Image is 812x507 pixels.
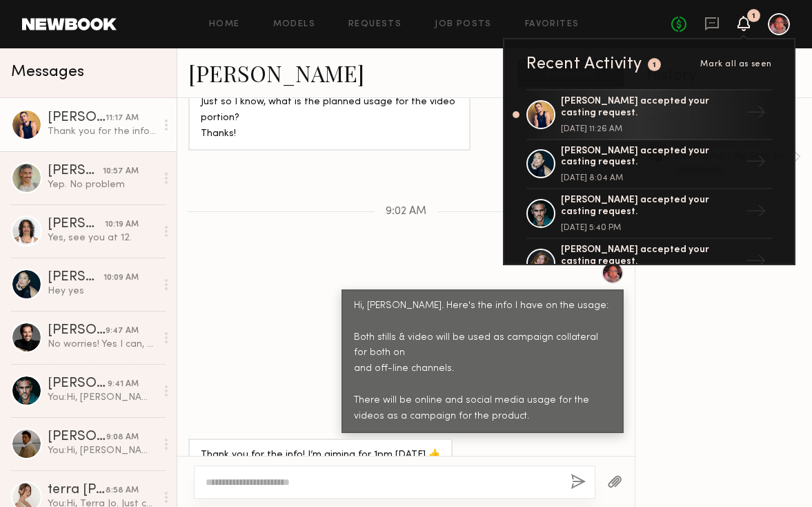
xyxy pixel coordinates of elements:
[525,20,580,29] a: Favorites
[188,58,364,88] a: [PERSON_NAME]
[740,245,772,281] div: →
[48,391,156,404] div: You: Hi, [PERSON_NAME]. Can you come in [DATE] at 10:30a instead of 11?
[209,20,240,29] a: Home
[103,165,139,178] div: 10:57 AM
[48,231,156,245] div: Yes, see you at 12.
[740,195,772,231] div: →
[48,178,156,191] div: Yep. No problem
[201,63,458,142] div: Hi! I should be able to make that. Probably around 1pm. Just so I know, what is the planned usage...
[435,20,492,29] a: Job Posts
[103,271,139,285] div: 10:09 AM
[108,378,139,391] div: 9:41 AM
[561,96,740,119] div: [PERSON_NAME] accepted your casting request.
[48,484,106,497] div: terra [PERSON_NAME]
[740,97,772,133] div: →
[526,189,772,239] a: [PERSON_NAME] accepted your casting request.[DATE] 5:40 PM→
[48,111,106,125] div: [PERSON_NAME]
[700,60,772,68] span: Mark all as seen
[752,12,755,20] div: 1
[48,271,103,285] div: [PERSON_NAME]
[273,20,315,29] a: Models
[561,146,740,169] div: [PERSON_NAME] accepted your casting request.
[11,64,84,80] span: Messages
[526,89,772,140] a: [PERSON_NAME] accepted your casting request.[DATE] 11:26 AM→
[348,20,402,29] a: Requests
[561,245,740,268] div: [PERSON_NAME] accepted your casting request.
[354,298,611,425] div: Hi, [PERSON_NAME]. Here's the info I have on the usage: Both stills & video will be used as campa...
[48,125,156,138] div: Thank you for the info! I’m aiming for 1pm [DATE] 👍
[106,484,139,497] div: 8:58 AM
[48,430,106,444] div: [PERSON_NAME]
[48,285,156,298] div: Hey yes
[48,338,156,351] div: No worries! Yes I can, see you then.
[561,195,740,218] div: [PERSON_NAME] accepted your casting request.
[48,444,156,457] div: You: Hi, [PERSON_NAME]. If you'd like, send us a video of you with your current hair from a few d...
[740,146,772,182] div: →
[106,325,139,338] div: 9:47 AM
[105,218,139,231] div: 10:19 AM
[201,448,440,463] div: Thank you for the info! I’m aiming for 1pm [DATE] 👍
[561,224,740,232] div: [DATE] 5:40 PM
[526,56,642,73] div: Recent Activity
[48,324,106,338] div: [PERSON_NAME]
[48,218,105,231] div: [PERSON_NAME]
[106,431,139,444] div: 9:08 AM
[386,206,426,218] span: 9:02 AM
[526,140,772,190] a: [PERSON_NAME] accepted your casting request.[DATE] 8:04 AM→
[106,112,139,125] div: 11:17 AM
[653,61,657,69] div: 1
[561,174,740,182] div: [DATE] 8:04 AM
[561,125,740,133] div: [DATE] 11:26 AM
[48,164,103,178] div: [PERSON_NAME]
[526,239,772,289] a: [PERSON_NAME] accepted your casting request.→
[48,377,108,391] div: [PERSON_NAME]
